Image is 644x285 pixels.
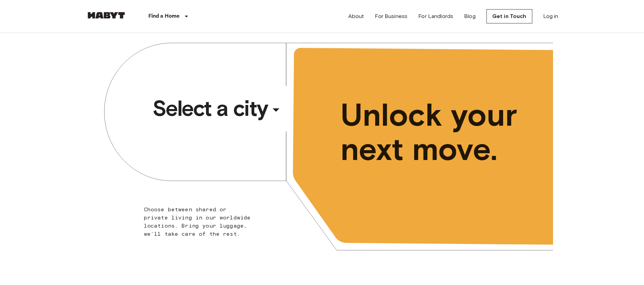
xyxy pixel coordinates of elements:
span: Choose between shared or private living in our worldwide locations. Bring your luggage, we'll tak... [144,206,251,237]
a: Get in Touch [486,9,532,23]
button: Select a city [150,93,287,124]
span: Unlock your next move. [341,98,525,166]
a: About [348,12,364,20]
a: Log in [543,12,558,20]
span: Select a city [152,95,268,122]
p: Find a Home [148,12,180,20]
img: Habyt [86,12,127,19]
a: For Landlords [418,12,453,20]
a: Blog [464,12,476,20]
a: For Business [375,12,407,20]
